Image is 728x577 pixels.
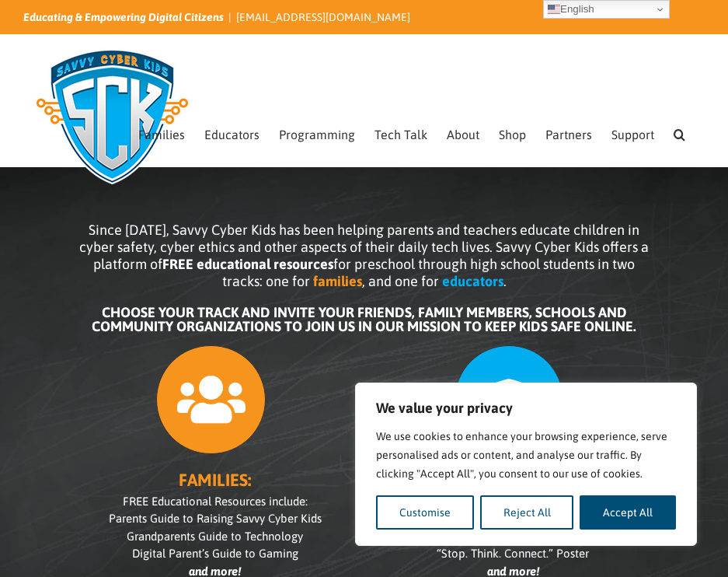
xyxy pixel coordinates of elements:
[611,98,654,166] a: Support
[23,39,201,194] img: Savvy Cyber Kids Logo
[123,495,308,508] span: FREE Educational Resources include:
[179,470,251,490] b: FAMILIES:
[23,11,224,23] i: Educating & Empowering Digital Citizens
[376,399,676,418] p: We value your privacy
[437,547,589,560] span: “Stop. Think. Connect.” Poster
[580,495,676,530] button: Accept All
[499,128,526,141] span: Shop
[447,98,479,166] a: About
[279,98,355,166] a: Programming
[674,98,685,166] a: Search
[138,98,185,166] a: Families
[132,547,298,560] span: Digital Parent’s Guide to Gaming
[138,98,705,166] nav: Main Menu
[162,256,333,272] b: FREE educational resources
[313,273,362,289] b: families
[127,530,303,543] span: Grandparents Guide to Technology
[499,98,526,166] a: Shop
[279,128,355,141] span: Programming
[480,495,574,530] button: Reject All
[109,512,322,525] span: Parents Guide to Raising Savvy Cyber Kids
[204,128,260,141] span: Educators
[362,273,439,289] span: , and one for
[236,11,410,23] a: [EMAIL_ADDRESS][DOMAIN_NAME]
[374,98,427,166] a: Tech Talk
[138,128,185,141] span: Families
[447,128,479,141] span: About
[204,98,260,166] a: Educators
[376,495,474,530] button: Customise
[548,3,560,16] img: en
[545,98,592,166] a: Partners
[79,222,649,289] span: Since [DATE], Savvy Cyber Kids has been helping parents and teachers educate children in cyber sa...
[376,427,676,483] p: We use cookies to enhance your browsing experience, serve personalised ads or content, and analys...
[374,128,427,141] span: Tech Talk
[545,128,592,141] span: Partners
[442,273,503,289] b: educators
[611,128,654,141] span: Support
[503,273,507,289] span: .
[92,304,636,334] b: CHOOSE YOUR TRACK AND INVITE YOUR FRIENDS, FAMILY MEMBERS, SCHOOLS AND COMMUNITY ORGANIZATIONS TO...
